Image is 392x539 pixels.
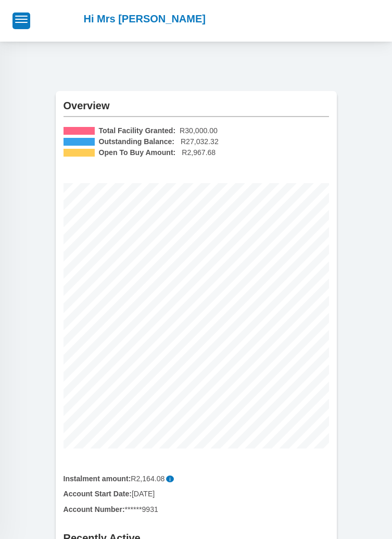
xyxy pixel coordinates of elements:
[64,91,329,112] h2: Overview
[180,125,218,136] span: R30,000.00
[182,147,216,158] span: R2,967.68
[99,125,176,136] b: Total Facility Granted:
[64,473,329,484] div: R2,164.08
[64,490,132,498] b: Account Start Date:
[64,505,125,514] b: Account Number:
[56,489,337,499] div: [DATE]
[99,147,176,158] b: Open To Buy Amount:
[83,12,205,25] h2: Hi Mrs [PERSON_NAME]
[181,136,219,147] span: R27,032.32
[166,476,174,482] span: i
[64,474,131,483] b: Instalment amount:
[99,136,175,147] b: Outstanding Balance:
